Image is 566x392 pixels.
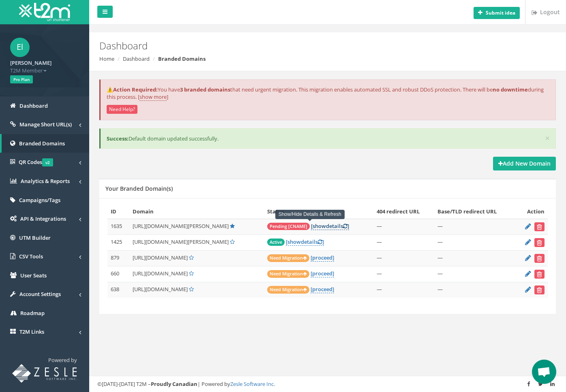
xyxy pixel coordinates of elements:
span: Powered by [48,356,77,364]
span: CSV Tools [19,253,43,260]
a: Home [99,55,114,62]
span: Active [267,239,285,246]
button: Submit idea [474,7,520,19]
img: T2M URL Shortener powered by Zesle Software Inc. [12,364,77,383]
span: El [10,38,30,57]
strong: no downtime [493,86,528,93]
span: Need Migration [267,286,309,294]
a: show more [139,93,167,101]
a: Set Default [189,285,194,293]
td: 1425 [107,234,129,250]
span: show [287,238,301,245]
strong: Branded Domains [158,55,206,62]
td: — [434,250,515,266]
a: Zesle Software Inc. [230,380,275,388]
img: T2M [19,3,70,21]
span: Pending [CNAME] [267,223,310,230]
p: You have that need urgent migration. This migration enables automated SSL and robust DDoS protect... [107,86,549,101]
a: Dashboard [123,55,150,62]
td: — [373,219,435,234]
span: Roadmap [20,309,45,317]
td: — [434,282,515,298]
span: T2M Member [10,67,79,75]
span: Branded Domains [19,140,65,147]
strong: ⚠️Action Required: [107,86,158,93]
a: [proceed] [311,254,334,262]
strong: [PERSON_NAME] [10,59,51,66]
a: Default [230,222,235,230]
td: — [434,219,515,234]
span: Dashboard [19,102,48,109]
strong: Proudly Canadian [151,380,197,388]
th: Status [264,205,373,219]
button: × [545,134,550,143]
button: Need Help? [107,105,137,114]
td: — [434,234,515,250]
span: v2 [42,158,53,166]
th: 404 redirect URL [373,205,435,219]
strong: Add New Domain [498,160,551,167]
a: [PERSON_NAME] T2M Member [10,57,79,74]
span: Analytics & Reports [21,177,70,185]
th: Base/TLD redirect URL [434,205,515,219]
td: — [373,266,435,282]
span: API & Integrations [20,215,66,222]
span: T2M Links [19,328,44,335]
span: [URL][DOMAIN_NAME] [133,285,188,293]
h5: Your Branded Domain(s) [105,185,173,192]
span: [URL][DOMAIN_NAME][PERSON_NAME] [133,222,229,230]
a: Set Default [189,254,194,261]
span: [URL][DOMAIN_NAME] [133,270,188,277]
span: Campaigns/Tags [19,196,60,204]
a: [showdetails] [311,222,349,230]
span: Need Migration [267,254,309,262]
div: ©[DATE]-[DATE] T2M – | Powered by [97,380,558,388]
td: — [373,234,435,250]
span: User Seats [20,272,47,279]
td: — [434,266,515,282]
div: Show/Hide Details & Refresh [275,210,345,219]
b: Success: [107,135,129,142]
span: [URL][DOMAIN_NAME][PERSON_NAME] [133,238,229,245]
div: Default domain updated successfully. [99,128,556,149]
td: — [373,282,435,298]
a: Add New Domain [493,157,556,170]
span: [URL][DOMAIN_NAME] [133,254,188,261]
a: [showdetails] [286,238,324,246]
td: 1635 [107,219,129,234]
td: 660 [107,266,129,282]
span: Manage Short URL(s) [19,121,72,128]
th: ID [107,205,129,219]
a: Set Default [189,270,194,277]
span: show [313,222,326,230]
a: Set Default [230,238,235,245]
span: Pro Plan [10,75,33,83]
a: [proceed] [311,270,334,277]
span: UTM Builder [19,234,51,241]
strong: 3 branded domains [180,86,230,93]
td: — [373,250,435,266]
td: 879 [107,250,129,266]
th: Domain [129,205,264,219]
span: Need Migration [267,270,309,278]
td: 638 [107,282,129,298]
span: QR Codes [19,158,53,166]
span: Account Settings [19,290,61,298]
th: Action [516,205,548,219]
a: [proceed] [311,285,334,293]
div: Open chat [532,360,556,384]
h2: Dashboard [99,40,478,51]
b: Submit idea [486,9,515,16]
